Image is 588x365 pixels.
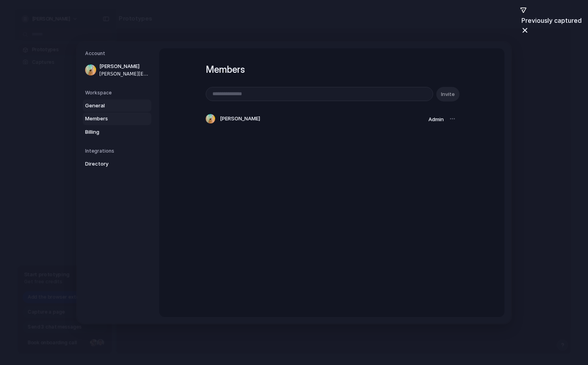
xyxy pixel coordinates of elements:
[83,112,151,125] a: Members
[85,89,151,96] h5: Workspace
[85,101,136,109] span: General
[206,63,458,77] h1: Members
[220,115,260,123] span: [PERSON_NAME]
[85,50,151,57] h5: Account
[83,99,151,112] a: General
[85,115,136,123] span: Members
[99,70,150,77] span: [PERSON_NAME][EMAIL_ADDRESS][PERSON_NAME][DOMAIN_NAME]
[83,158,151,170] a: Directory
[83,125,151,138] a: Billing
[85,128,136,136] span: Billing
[85,147,151,155] h5: Integrations
[99,63,150,70] span: [PERSON_NAME]
[428,116,444,122] span: Admin
[83,60,151,80] a: [PERSON_NAME][PERSON_NAME][EMAIL_ADDRESS][PERSON_NAME][DOMAIN_NAME]
[85,160,136,168] span: Directory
